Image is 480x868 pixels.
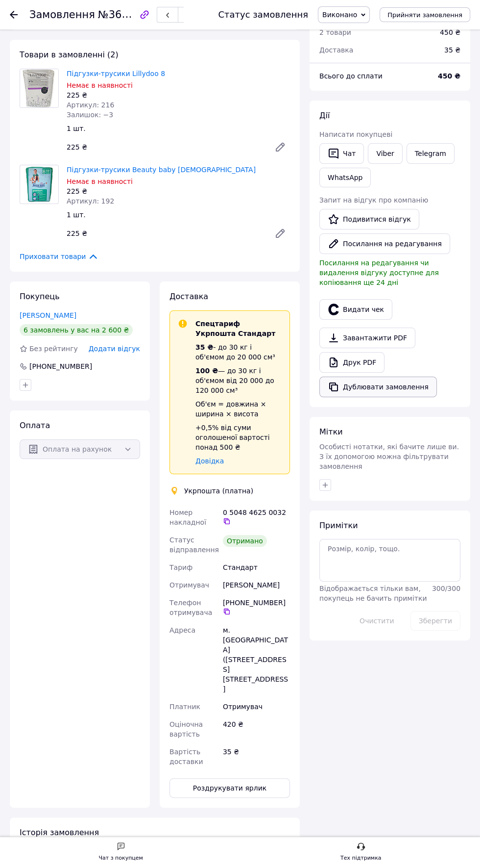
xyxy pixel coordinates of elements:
[20,421,50,430] span: Оплата
[319,443,459,470] span: Особисті нотатки, які бачите лише ви. З їх допомогою можна фільтрувати замовлення
[169,748,203,766] span: Вартість доставки
[169,581,209,589] span: Отримувач
[368,143,402,164] a: Viber
[67,186,290,196] div: 225 ₴
[221,698,292,715] div: Отримувач
[20,311,76,319] a: [PERSON_NAME]
[29,345,78,353] span: Без рейтингу
[322,11,357,19] span: Виконано
[63,140,266,154] div: 225 ₴
[20,251,98,262] span: Приховати товари
[169,720,203,738] span: Оціночна вартість
[24,165,54,204] img: Підгузки-трусики Beauty baby 8
[195,423,282,452] div: +0,5% від суми оголошеної вартості понад 500 ₴
[319,585,427,602] span: Відображається тільки вам, покупець не бачить примітки
[20,69,58,107] img: Підгузки-трусики Lillydoo 8
[67,178,133,185] span: Немає в наявності
[67,101,114,109] span: Артикул: 216
[319,196,428,204] span: Запит на відгук про компанію
[319,111,330,120] span: Дії
[28,361,93,371] div: [PHONE_NUMBER]
[169,778,290,798] button: Роздрукувати ярлик
[20,828,99,837] span: Історія замовлення
[319,28,351,36] span: 2 товари
[221,559,292,576] div: Стандарт
[223,598,290,615] div: [PHONE_NUMBER]
[169,599,212,616] span: Телефон отримувача
[319,427,343,436] span: Мітки
[67,197,114,205] span: Артикул: 192
[67,70,165,77] a: Підгузки-трусики Lillydoo 8
[20,292,60,301] span: Покупець
[319,130,392,138] span: Написати покупцеві
[67,90,290,100] div: 225 ₴
[169,509,206,526] span: Номер накладної
[195,367,218,375] span: 100 ₴
[319,377,437,397] button: Дублювати замовлення
[221,715,292,743] div: 420 ₴
[195,343,213,351] span: 35 ₴
[319,46,353,54] span: Доставка
[438,72,460,80] b: 450 ₴
[63,122,294,135] div: 1 шт.
[169,563,192,571] span: Тариф
[319,521,358,530] span: Примітки
[221,576,292,594] div: [PERSON_NAME]
[99,853,143,863] div: Чат з покупцем
[195,399,282,419] div: Об'єм = довжина × ширина × висота
[169,536,219,554] span: Статус відправлення
[270,137,290,157] a: Редагувати
[29,9,95,21] span: Замовлення
[67,81,133,89] span: Немає в наявності
[319,168,371,187] a: WhatsApp
[319,299,392,320] button: Видати чек
[319,72,383,80] span: Всього до сплати
[98,8,168,21] span: №364750450
[319,233,450,254] button: Посилання на редагування
[319,209,419,230] a: Подивитися відгук
[319,259,439,286] span: Посилання на редагування чи видалення відгуку доступне для копіювання ще 24 дні
[221,621,292,698] div: м. [GEOGRAPHIC_DATA] ([STREET_ADDRESS] [STREET_ADDRESS]
[67,166,256,174] a: Підгузки-трусики Beauty baby [DEMOGRAPHIC_DATA]
[89,345,140,353] span: Додати відгук
[319,352,384,373] a: Друк PDF
[438,39,466,61] div: 35 ₴
[20,50,119,59] span: Товари в замовленні (2)
[63,208,294,222] div: 1 шт.
[169,703,200,711] span: Платник
[319,143,364,164] button: Чат
[223,535,267,547] div: Отримано
[195,457,224,465] a: Довідка
[407,143,455,164] a: Telegram
[380,7,470,22] button: Прийняти замовлення
[340,853,382,863] div: Тех підтримка
[221,743,292,770] div: 35 ₴
[223,508,290,525] div: 0 5048 4625 0032
[270,224,290,243] a: Редагувати
[195,366,282,395] div: — до 30 кг і об'ємом від 20 000 до 120 000 см³
[387,11,462,19] span: Прийняти замовлення
[182,486,256,496] div: Укрпошта (платна)
[218,10,308,20] div: Статус замовлення
[10,10,18,20] div: Повернутися назад
[63,227,266,240] div: 225 ₴
[195,320,275,337] span: Спецтариф Укрпошта Стандарт
[195,342,282,362] div: - до 30 кг і об'ємом до 20 000 см³
[432,585,460,592] span: 300 / 300
[67,111,113,119] span: Залишок: −3
[440,27,460,37] div: 450 ₴
[169,292,208,301] span: Доставка
[319,328,415,348] a: Завантажити PDF
[20,324,133,336] div: 6 замовлень у вас на 2 600 ₴
[169,626,195,634] span: Адреса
